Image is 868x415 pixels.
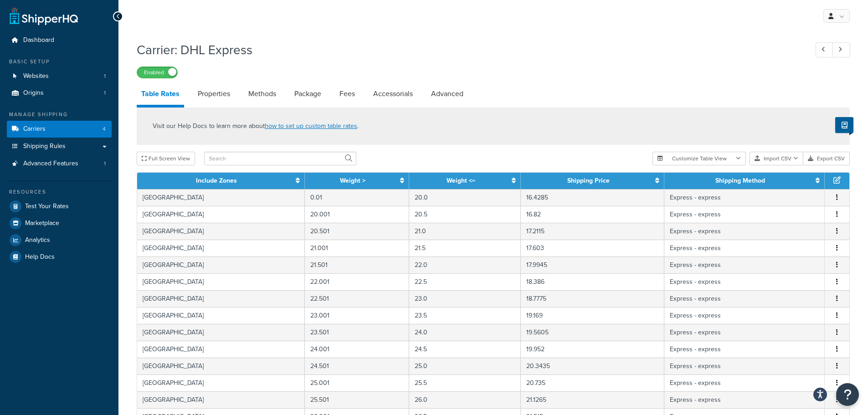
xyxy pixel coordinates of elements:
a: Marketplace [7,215,112,231]
td: [GEOGRAPHIC_DATA] [137,273,305,290]
p: Visit our Help Docs to learn more about . [153,121,359,131]
td: 0.01 [305,189,409,206]
td: 25.501 [305,391,409,408]
span: Origins [23,89,44,97]
td: [GEOGRAPHIC_DATA] [137,358,305,374]
span: 4 [103,125,106,133]
a: Advanced [426,83,468,105]
td: Express - express [664,341,825,358]
td: 18.7775 [521,290,664,307]
a: Weight <= [447,176,475,185]
a: Help Docs [7,249,112,265]
button: Full Screen View [137,152,195,165]
td: 20.3435 [521,358,664,374]
td: 22.501 [305,290,409,307]
a: Dashboard [7,32,112,49]
span: 1 [104,160,106,168]
a: Include Zones [196,176,237,185]
span: Shipping Rules [23,143,66,150]
li: Carriers [7,121,112,138]
td: 22.0 [409,256,521,273]
td: 21.501 [305,256,409,273]
label: Enabled [137,67,177,78]
li: Test Your Rates [7,198,112,215]
button: Open Resource Center [836,383,859,406]
a: Shipping Price [567,176,610,185]
td: 20.501 [305,223,409,240]
a: Table Rates [137,83,184,108]
a: Shipping Method [715,176,765,185]
a: Weight > [340,176,365,185]
li: Origins [7,85,112,102]
td: 21.5 [409,240,521,256]
td: 20.001 [305,206,409,223]
td: 22.5 [409,273,521,290]
td: Express - express [664,206,825,223]
button: Import CSV [750,152,803,165]
td: [GEOGRAPHIC_DATA] [137,240,305,256]
td: 24.5 [409,341,521,358]
a: Accessorials [369,83,417,105]
td: 20.735 [521,374,664,391]
td: 17.2115 [521,223,664,240]
span: 1 [104,72,106,80]
a: Next Record [832,42,850,57]
td: 16.4285 [521,189,664,206]
td: 24.0 [409,324,521,341]
h1: Carrier: DHL Express [137,41,799,59]
a: Analytics [7,232,112,248]
a: Shipping Rules [7,138,112,155]
span: Dashboard [23,36,54,44]
td: [GEOGRAPHIC_DATA] [137,341,305,358]
span: Test Your Rates [25,203,69,210]
span: Advanced Features [23,160,78,168]
a: Properties [193,83,235,105]
td: Express - express [664,324,825,341]
td: [GEOGRAPHIC_DATA] [137,223,305,240]
td: [GEOGRAPHIC_DATA] [137,189,305,206]
td: 20.0 [409,189,521,206]
td: 25.001 [305,374,409,391]
td: 18.386 [521,273,664,290]
li: Websites [7,68,112,85]
td: 23.5 [409,307,521,324]
td: 26.0 [409,391,521,408]
td: Express - express [664,240,825,256]
td: [GEOGRAPHIC_DATA] [137,307,305,324]
td: 24.001 [305,341,409,358]
span: Marketplace [25,220,59,227]
td: [GEOGRAPHIC_DATA] [137,391,305,408]
a: Origins1 [7,85,112,102]
td: Express - express [664,391,825,408]
a: how to set up custom table rates [265,121,357,131]
a: Package [290,83,326,105]
td: 19.952 [521,341,664,358]
td: [GEOGRAPHIC_DATA] [137,324,305,341]
td: Express - express [664,290,825,307]
td: [GEOGRAPHIC_DATA] [137,206,305,223]
td: 21.0 [409,223,521,240]
td: 22.001 [305,273,409,290]
td: [GEOGRAPHIC_DATA] [137,290,305,307]
a: Carriers4 [7,121,112,138]
td: Express - express [664,307,825,324]
td: Express - express [664,189,825,206]
td: Express - express [664,223,825,240]
td: 19.169 [521,307,664,324]
button: Show Help Docs [835,117,853,133]
td: Express - express [664,374,825,391]
td: 17.9945 [521,256,664,273]
td: 23.0 [409,290,521,307]
td: 17.603 [521,240,664,256]
span: Analytics [25,236,50,244]
div: Basic Setup [7,58,112,66]
td: 19.5605 [521,324,664,341]
td: 21.1265 [521,391,664,408]
button: Customize Table View [652,152,746,165]
td: Express - express [664,358,825,374]
td: 20.5 [409,206,521,223]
